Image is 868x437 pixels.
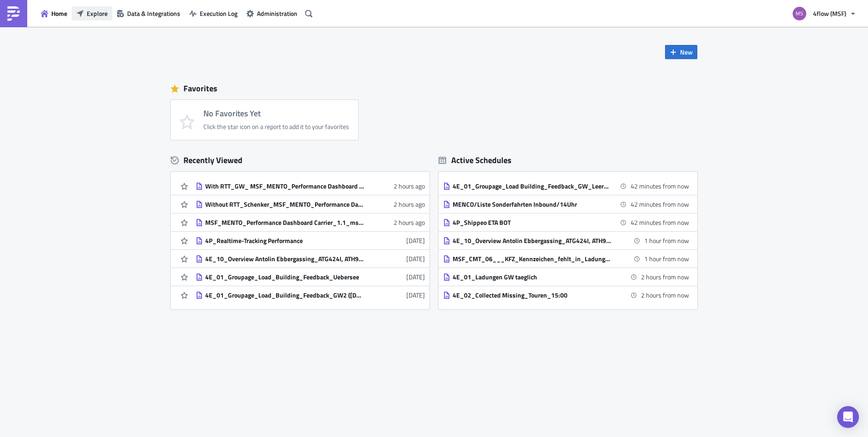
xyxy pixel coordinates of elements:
div: Click the star icon on a report to add it to your favorites [203,123,349,131]
div: Open Intercom Messenger [837,406,859,428]
time: 2025-08-25 14:00 [631,218,689,227]
div: 4E_10_Overview Antolin Ebbergassing_ATG424I, ATH938I [205,255,364,263]
time: 2025-08-25 15:00 [641,272,689,282]
time: 2025-08-25 14:30 [644,236,689,245]
span: Explore [87,9,108,18]
a: MSF_CMT_06___KFZ_Kennzeichen_fehlt_in_Ladung_neu_14:001 hour from now [443,250,689,268]
span: New [680,47,693,57]
time: 2025-08-25T09:38:11Z [394,181,425,191]
button: Explore [72,6,112,20]
time: 2025-08-25 14:00 [631,181,689,191]
a: 4E_02_Collected Missing_Touren_15:002 hours from now [443,286,689,304]
a: 4E_01_Ladungen GW taeglich2 hours from now [443,268,689,286]
div: Favorites [171,82,697,95]
div: With RTT_GW_ MSF_MENTO_Performance Dashboard Carrier_1.1 [205,182,364,190]
time: 2025-08-25 15:00 [641,290,689,300]
a: 4P_Shippeo ETA BOT42 minutes from now [443,214,689,231]
div: Without RTT_Schenker_MSF_MENTO_Performance Dashboard Carrier_1.1 [205,200,364,209]
span: Execution Log [200,9,237,18]
div: Recently Viewed [171,154,429,167]
time: 2025-08-25T09:27:39Z [394,218,425,227]
span: Administration [257,9,297,18]
a: 4E_01_Groupage_Load_Building_Feedback_GW2 ([DATE])[DATE] [196,286,425,304]
div: 4E_01_Groupage_Load_Building_Feedback_Uebersee [205,273,364,281]
div: 4E_10_Overview Antolin Ebbergassing_ATG424I, ATH938I [453,237,612,245]
a: 4E_10_Overview Antolin Ebbergassing_ATG424I, ATH938I[DATE] [196,250,425,268]
img: Avatar [792,6,807,21]
div: MSF_MENTO_Performance Dashboard Carrier_1.1_msf_planning_mit TDL Abrechnung - All Carriers (Witho... [205,218,364,227]
button: Data & Integrations [112,6,185,20]
a: 4P_Realtime-Tracking Performance[DATE] [196,232,425,249]
button: Execution Log [185,6,242,20]
div: 4E_01_Groupage_Load_Building_Feedback_GW2 ([DATE]) [205,291,364,299]
a: MENCO/Liste Sonderfahrten Inbound/14Uhr42 minutes from now [443,195,689,213]
a: 4E_01_Groupage_Load_Building_Feedback_Uebersee[DATE] [196,268,425,286]
time: 2025-08-25 14:30 [644,254,689,263]
time: 2025-08-25 14:00 [631,199,689,209]
time: 2025-08-25T09:35:54Z [394,199,425,209]
a: 4E_10_Overview Antolin Ebbergassing_ATG424I, ATH938I1 hour from now [443,232,689,249]
div: 4E_02_Collected Missing_Touren_15:00 [453,291,612,299]
time: 2025-08-18T09:42:23Z [406,290,425,300]
span: 4flow (MSF) [813,9,846,18]
div: MSF_CMT_06___KFZ_Kennzeichen_fehlt_in_Ladung_neu_14:00 [453,255,612,263]
img: PushMetrics [6,6,21,21]
div: 4P_Realtime-Tracking Performance [205,237,364,245]
a: MSF_MENTO_Performance Dashboard Carrier_1.1_msf_planning_mit TDL Abrechnung - All Carriers (Witho... [196,214,425,231]
div: Active Schedules [439,155,512,165]
div: 4E_01_Groupage_Load Building_Feedback_GW_Leergut_GW_next day_MO-TH [453,182,612,190]
div: MENCO/Liste Sonderfahrten Inbound/14Uhr [453,200,612,209]
a: 4E_01_Groupage_Load Building_Feedback_GW_Leergut_GW_next day_MO-TH42 minutes from now [443,177,689,195]
time: 2025-08-21T07:44:22Z [406,236,425,245]
a: With RTT_GW_ MSF_MENTO_Performance Dashboard Carrier_1.12 hours ago [196,177,425,195]
button: New [665,45,697,59]
div: 4E_01_Ladungen GW taeglich [453,273,612,281]
a: Without RTT_Schenker_MSF_MENTO_Performance Dashboard Carrier_1.12 hours ago [196,195,425,213]
div: 4P_Shippeo ETA BOT [453,218,612,227]
time: 2025-08-18T09:42:40Z [406,272,425,282]
button: 4flow (MSF) [787,4,861,24]
span: Home [51,9,67,18]
time: 2025-08-20T07:28:51Z [406,254,425,263]
span: Data & Integrations [127,9,180,18]
button: Home [36,6,72,20]
button: Administration [242,6,302,20]
h4: No Favorites Yet [203,109,349,118]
